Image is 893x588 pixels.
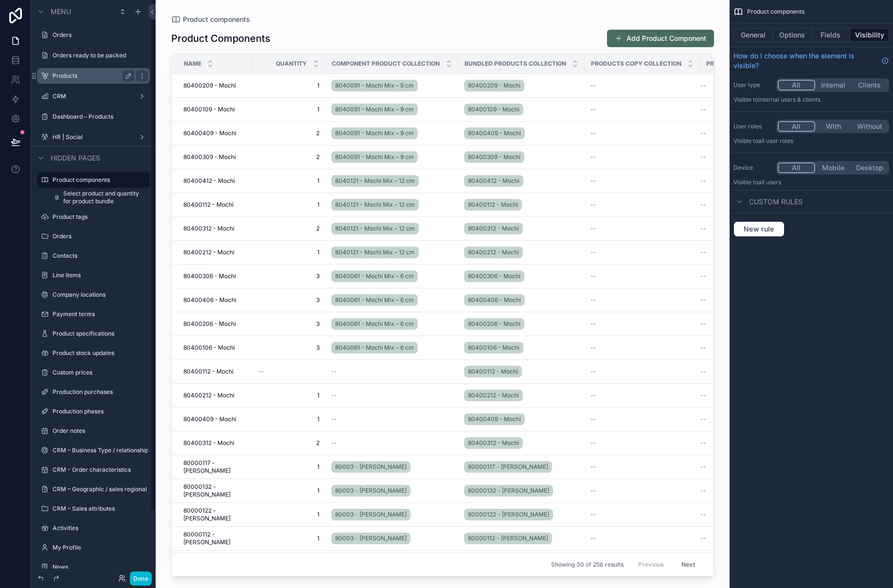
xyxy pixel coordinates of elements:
label: My Profile [53,544,148,552]
button: Mobile [815,162,852,173]
label: Device [733,164,772,172]
label: Orders [53,232,148,240]
label: Orders [53,31,148,39]
p: Visible to [733,96,889,104]
button: Internal [815,80,852,90]
label: Line items [53,271,148,279]
label: Payment terms [53,310,148,318]
p: Visible to [733,178,889,186]
span: How do I choose when the element is visible? [733,51,877,71]
label: CRM – Sales attributes [53,505,148,513]
label: Orders ready to be packed [53,52,148,59]
label: CRM - Order characteristics [53,466,148,474]
button: All [778,121,815,132]
label: User type [733,81,772,89]
button: Desktop [851,162,888,173]
label: Product components [53,176,144,184]
label: Product tags [53,213,148,221]
label: Production purchases [53,388,148,396]
label: Product specifications [53,330,148,338]
span: Showing 30 of 256 results [551,561,624,569]
span: New rule [740,225,778,233]
span: Select product and quantity for product bundle [63,190,144,205]
span: Bundled products collection [464,60,566,68]
label: Dashboard – Products [53,113,148,121]
p: Visible to [733,137,889,145]
label: Order notes [53,427,148,435]
button: All [778,80,815,90]
label: Production phases [53,408,148,415]
span: Menu [51,7,71,17]
span: Component product collection [332,60,440,68]
span: Hidden pages [51,153,100,163]
span: Products copy collection [591,60,681,68]
button: General [733,28,773,42]
button: Visibility [850,28,889,42]
button: Next [675,557,702,572]
button: New rule [733,221,785,237]
span: Custom rules [749,197,803,207]
button: With [815,121,852,132]
button: Done [130,571,152,586]
button: Fields [812,28,851,42]
a: Select product and quantity for product bundle [49,190,150,205]
label: User roles [733,123,772,130]
label: Product stock updates [53,349,148,357]
label: CRM – Geographic / sales regional [53,485,148,493]
span: Products copy collection [706,60,754,68]
span: Internal users & clients [758,96,821,103]
a: How do I choose when the element is visible? [733,51,889,71]
span: All user roles [758,137,793,144]
span: Product components [747,8,804,16]
label: Custom prices [53,369,148,376]
label: Activities [53,524,148,532]
label: CRM [53,92,134,100]
span: Name [184,60,201,68]
span: Quantity [276,60,307,68]
button: All [778,162,815,173]
span: all users [758,178,781,186]
label: News [53,563,148,571]
button: Clients [851,80,888,90]
button: Options [773,28,812,42]
label: Contacts [53,252,148,260]
label: Company locations [53,291,148,299]
button: Without [851,121,888,132]
label: CRM – Business Type / relationship [53,446,148,454]
label: HR | Social [53,133,134,141]
label: Products [53,72,130,80]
